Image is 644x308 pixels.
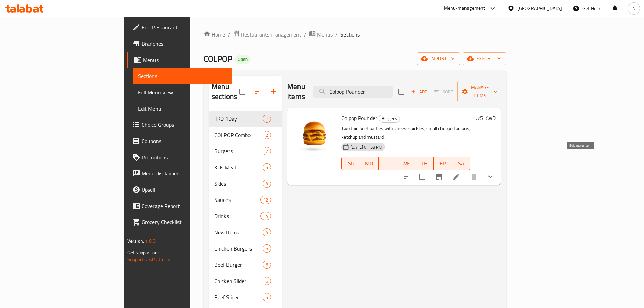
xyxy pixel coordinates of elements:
span: 7 [263,148,271,155]
span: TU [381,159,394,168]
span: Sort sections [249,84,266,100]
div: items [263,228,271,236]
span: Select section first [430,87,457,97]
a: Menus [309,30,333,39]
span: Sauces [214,196,260,204]
button: export [463,52,506,65]
span: Promotions [142,153,226,161]
span: Add item [408,87,430,97]
span: Sections [340,30,360,39]
button: delete [466,169,482,185]
div: Chicken Burgers5 [209,240,282,257]
div: Sides9 [209,175,282,192]
div: 1KD 1Day1 [209,111,282,127]
span: 6 [263,262,271,268]
span: Drinks [214,212,260,220]
div: Burgers [379,115,400,123]
span: FR [436,159,449,168]
div: Kids Meal5 [209,159,282,175]
span: Coverage Report [142,202,226,210]
span: Sides [214,180,263,188]
span: 5 [263,164,271,171]
div: Burgers7 [209,143,282,159]
span: 5 [263,294,271,301]
span: Sections [138,72,226,80]
span: New Items [214,228,263,236]
span: Beef Burger [214,261,263,269]
div: Kids Meal [214,163,263,171]
div: Chicken Slider6 [209,273,282,289]
a: Restaurants management [233,30,301,39]
div: Open [235,55,251,64]
button: MO [360,157,378,170]
span: Beef Slider [214,293,263,301]
span: Colpop Pounder [341,113,377,123]
span: export [468,54,501,63]
button: SU [341,157,360,170]
span: [DATE] 01:58 PM [348,144,385,150]
span: Select to update [415,170,429,184]
span: Menu disclaimer [142,169,226,177]
span: Get support on: [127,248,159,257]
span: Full Menu View [138,88,226,96]
h6: 1.75 KWD [473,113,496,123]
div: [GEOGRAPHIC_DATA] [517,5,562,12]
span: COLPOP Combo [214,131,263,139]
span: 1.0.0 [145,237,156,245]
span: MO [363,159,376,168]
div: Menu-management [444,4,485,13]
div: New Items4 [209,224,282,240]
span: 2 [263,132,271,138]
span: SU [344,159,357,168]
span: 9 [263,181,271,187]
a: Sections [133,68,232,84]
button: import [417,52,460,65]
button: Add section [266,84,282,100]
span: Branches [142,40,226,48]
div: items [263,115,271,123]
span: Menus [143,56,226,64]
a: Menus [127,52,232,68]
a: Upsell [127,182,232,198]
input: search [313,86,393,98]
img: Colpop Pounder [293,113,336,157]
span: 5 [263,245,271,252]
div: COLPOP Combo2 [209,127,282,143]
span: Upsell [142,186,226,194]
div: items [263,244,271,253]
a: Edit Menu [133,100,232,117]
a: Edit Restaurant [127,19,232,35]
span: Choice Groups [142,121,226,129]
button: SA [452,157,470,170]
div: Sauces12 [209,192,282,208]
div: Chicken Slider [214,277,263,285]
button: TH [415,157,433,170]
span: SA [455,159,468,168]
a: Coupons [127,133,232,149]
button: Add [408,87,430,97]
span: Select all sections [235,85,249,99]
nav: breadcrumb [204,30,506,39]
span: N [632,5,635,12]
button: TU [379,157,397,170]
span: 1KD 1Day [214,115,263,123]
span: Restaurants management [241,30,301,39]
span: Open [235,56,251,62]
span: TH [418,159,431,168]
span: Chicken Burgers [214,244,263,253]
div: items [263,293,271,301]
h2: Menu items [287,81,305,102]
button: WE [397,157,415,170]
button: FR [434,157,452,170]
span: Add [410,88,428,96]
span: 14 [261,213,271,219]
div: Beef Slider5 [209,289,282,305]
div: items [263,163,271,171]
a: Support.OpsPlatform [127,255,170,264]
span: 6 [263,278,271,284]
